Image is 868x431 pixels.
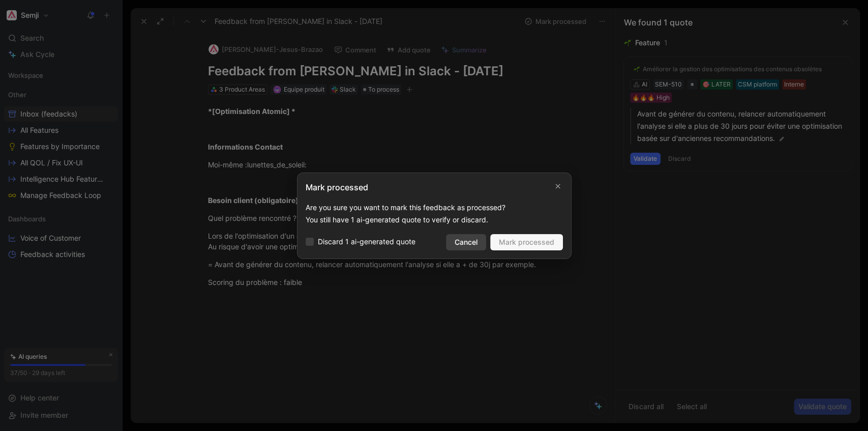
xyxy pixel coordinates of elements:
span: Cancel [455,236,477,248]
p: You still have 1 ai-generated quote to verify or discard. [306,214,563,226]
h2: Mark processed [306,181,368,193]
button: Cancel [446,234,486,250]
p: Are you sure you want to mark this feedback as processed? [306,202,563,214]
span: Discard 1 ai-generated quote [318,236,415,248]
